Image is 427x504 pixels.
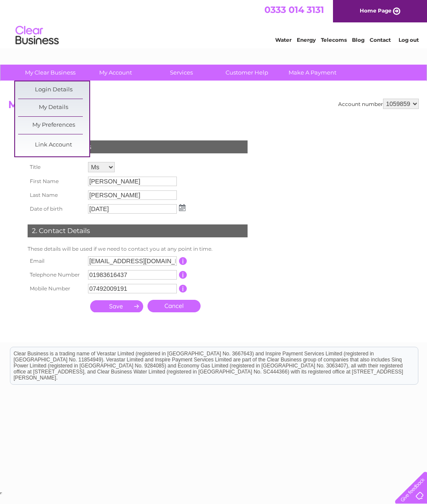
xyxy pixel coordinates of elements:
div: 1. Personal Details [28,140,248,153]
a: Link Account [18,137,89,154]
a: Cancel [148,300,201,312]
input: Information [179,257,187,265]
img: ... [179,204,185,211]
h2: My Details [8,99,419,115]
a: Contact [370,37,391,43]
a: Energy [297,37,316,43]
a: Login Details [18,81,89,99]
a: Blog [352,37,364,43]
td: These details will be used if we need to contact you at any point in time. [25,244,250,254]
th: Email [25,254,86,268]
th: Mobile Number [25,282,86,296]
a: Services [146,65,217,81]
a: My Details [18,99,89,116]
a: 0333 014 3131 [264,4,324,15]
a: Log out [399,37,419,43]
a: Telecoms [321,37,347,43]
input: Submit [90,300,143,312]
div: Account number [338,99,419,109]
div: Clear Business is a trading name of Verastar Limited (registered in [GEOGRAPHIC_DATA] No. 3667643... [10,5,418,42]
th: First Name [25,174,86,188]
a: Water [275,37,292,43]
input: Information [179,271,187,279]
img: logo.png [15,22,59,49]
a: My Preferences [18,117,89,134]
input: Information [179,285,187,292]
th: Title [25,160,86,174]
a: My Clear Business [15,65,86,81]
a: Customer Help [211,65,283,81]
a: Make A Payment [277,65,348,81]
th: Last Name [25,188,86,202]
div: 2. Contact Details [28,224,248,237]
a: My Account [80,65,151,81]
th: Telephone Number [25,268,86,282]
th: Date of birth [25,202,86,216]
